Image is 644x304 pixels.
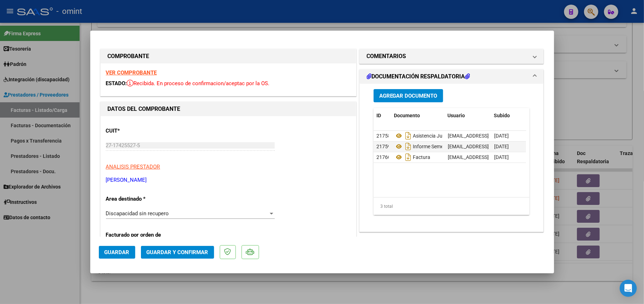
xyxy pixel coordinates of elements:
span: 21760 [376,154,391,160]
span: [DATE] [494,154,509,160]
mat-expansion-panel-header: COMENTARIOS [360,49,544,63]
strong: DATOS DEL COMPROBANTE [108,105,181,112]
button: Guardar [99,246,135,259]
i: Descargar documento [404,130,413,141]
datatable-header-cell: ID [374,108,391,123]
span: Documento [394,113,420,118]
mat-expansion-panel-header: DOCUMENTACIÓN RESPALDATORIA [360,69,544,84]
span: 21759 [376,144,391,149]
button: Guardar y Confirmar [141,246,214,259]
datatable-header-cell: Documento [391,108,445,123]
span: Informe Semestraql [394,144,456,149]
span: [EMAIL_ADDRESS][DOMAIN_NAME] - [PERSON_NAME] [448,144,569,149]
div: Open Intercom Messenger [620,280,637,297]
span: [DATE] [494,144,509,149]
div: DOCUMENTACIÓN RESPALDATORIA [360,84,544,232]
h1: COMENTARIOS [367,52,406,61]
p: Facturado por orden de [106,231,179,239]
strong: COMPROBANTE [108,53,149,60]
span: ID [376,113,381,118]
p: Area destinado * [106,195,179,203]
span: ESTADO: [106,80,127,87]
span: Recibida. En proceso de confirmacion/aceptac por la OS. [127,80,270,87]
span: Guardar [105,249,130,256]
i: Descargar documento [404,141,413,152]
span: [DATE] [494,133,509,139]
datatable-header-cell: Usuario [445,108,491,123]
p: [PERSON_NAME] [106,176,351,184]
button: Agregar Documento [374,89,443,102]
span: Guardar y Confirmar [147,249,208,256]
span: [EMAIL_ADDRESS][DOMAIN_NAME] - [PERSON_NAME] [448,133,569,139]
i: Descargar documento [404,151,413,163]
span: 21758 [376,133,391,139]
span: Subido [494,113,510,118]
h1: DOCUMENTACIÓN RESPALDATORIA [367,72,470,81]
span: Factura [394,154,430,160]
a: VER COMPROBANTE [106,69,157,76]
span: ANALISIS PRESTADOR [106,164,160,170]
span: Discapacidad sin recupero [106,210,169,217]
div: 3 total [374,197,530,215]
span: Asistencia Junio [394,133,449,139]
span: [EMAIL_ADDRESS][DOMAIN_NAME] - [PERSON_NAME] [448,154,569,160]
span: Agregar Documento [379,93,437,99]
p: CUIT [106,127,179,135]
datatable-header-cell: Subido [491,108,527,123]
span: Usuario [448,113,465,118]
